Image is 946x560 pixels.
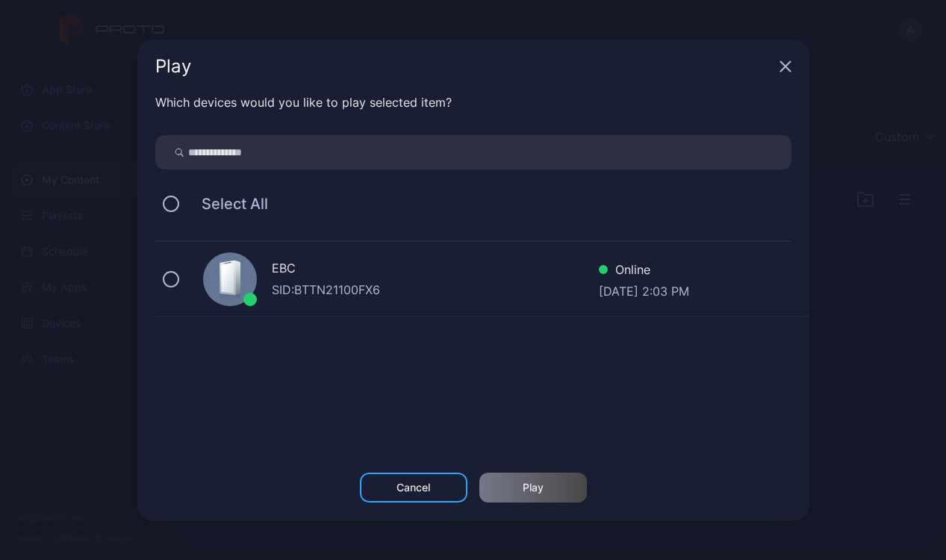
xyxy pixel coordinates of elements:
[155,57,774,75] div: Play
[396,482,430,494] div: Cancel
[479,473,587,503] button: Play
[523,482,544,494] div: Play
[155,93,791,111] div: Which devices would you like to play selected item?
[599,282,689,297] div: [DATE] 2:03 PM
[360,473,467,503] button: Cancel
[599,261,689,282] div: Online
[272,259,599,281] div: EBC
[272,281,599,299] div: SID: BTTN21100FX6
[187,195,268,213] span: Select All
